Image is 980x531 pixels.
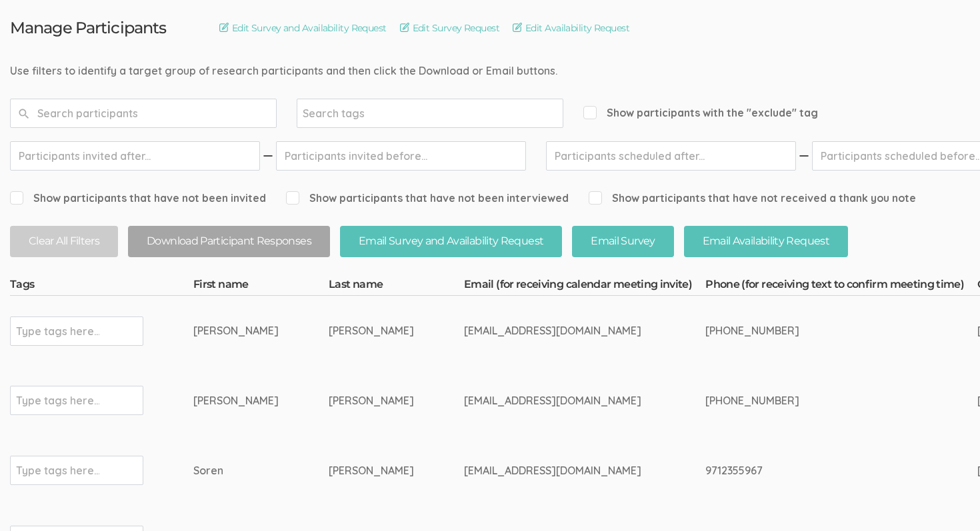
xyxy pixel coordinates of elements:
[464,323,655,338] div: [EMAIL_ADDRESS][DOMAIN_NAME]
[464,277,705,296] th: Email (for receiving calendar meeting invite)
[705,463,927,478] div: 9712355967
[705,277,977,296] th: Phone (for receiving text to confirm meeting time)
[464,393,655,408] div: [EMAIL_ADDRESS][DOMAIN_NAME]
[329,323,414,338] div: [PERSON_NAME]
[10,191,266,206] span: Show participants that have not been invited
[400,21,499,35] a: Edit Survey Request
[276,141,526,171] input: Participants invited before...
[583,105,818,121] span: Show participants with the "exclude" tag
[329,393,414,408] div: [PERSON_NAME]
[464,463,655,478] div: [EMAIL_ADDRESS][DOMAIN_NAME]
[546,141,796,171] input: Participants scheduled after...
[16,322,99,340] input: Type tags here...
[684,226,848,257] button: Email Availability Request
[513,21,629,35] a: Edit Availability Request
[913,467,980,531] iframe: Chat Widget
[797,141,811,171] img: dash.svg
[572,226,673,257] button: Email Survey
[16,392,99,409] input: Type tags here...
[193,277,329,296] th: First name
[705,393,927,408] div: [PHONE_NUMBER]
[10,19,166,37] h3: Manage Participants
[10,277,193,296] th: Tags
[705,323,927,338] div: [PHONE_NUMBER]
[16,462,99,479] input: Type tags here...
[219,21,387,35] a: Edit Survey and Availability Request
[193,463,279,478] div: Soren
[303,105,386,122] input: Search tags
[261,141,275,171] img: dash.svg
[10,226,118,257] button: Clear All Filters
[10,141,260,171] input: Participants invited after...
[589,191,916,206] span: Show participants that have not received a thank you note
[10,99,277,128] input: Search participants
[329,277,464,296] th: Last name
[329,463,414,478] div: [PERSON_NAME]
[128,226,330,257] button: Download Participant Responses
[193,393,279,408] div: [PERSON_NAME]
[193,323,279,338] div: [PERSON_NAME]
[340,226,562,257] button: Email Survey and Availability Request
[286,191,569,206] span: Show participants that have not been interviewed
